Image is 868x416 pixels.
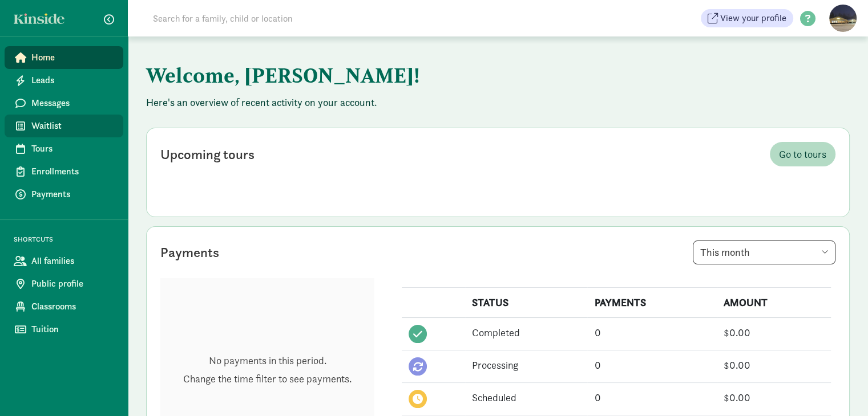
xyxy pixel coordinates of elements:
[587,288,716,318] th: PAYMENTS
[594,325,709,340] div: 0
[717,288,831,318] th: AMOUNT
[720,11,786,25] span: View your profile
[183,354,352,368] p: No payments in this period.
[770,142,835,166] a: Go to tours
[146,96,850,109] p: Here's an overview of recent activity on your account.
[465,288,587,318] th: STATUS
[594,390,709,405] div: 0
[5,46,123,69] a: Home
[160,144,255,165] div: Upcoming tours
[31,323,114,336] span: Tuition
[701,9,793,27] button: View your profile
[779,146,826,162] span: Go to tours
[724,357,824,373] div: $0.00
[31,51,114,64] span: Home
[594,357,709,373] div: 0
[724,390,824,405] div: $0.00
[5,69,123,92] a: Leads
[5,115,123,137] a: Waitlist
[5,318,123,341] a: Tuition
[5,160,123,183] a: Enrollments
[5,250,123,272] a: All families
[31,142,114,156] span: Tours
[811,361,868,416] iframe: Chat Widget
[31,187,114,201] span: Payments
[146,55,711,96] h1: Welcome, [PERSON_NAME]!
[724,325,824,340] div: $0.00
[5,183,123,206] a: Payments
[146,7,466,30] input: Search for a family, child or location
[5,137,123,160] a: Tours
[183,372,352,386] p: Change the time filter to see payments.
[31,74,114,87] span: Leads
[5,295,123,318] a: Classrooms
[31,254,114,268] span: All families
[31,277,114,291] span: Public profile
[472,390,580,405] div: Scheduled
[31,300,114,313] span: Classrooms
[31,119,114,133] span: Waitlist
[160,242,219,263] div: Payments
[472,357,580,373] div: Processing
[31,96,114,110] span: Messages
[5,92,123,115] a: Messages
[5,272,123,295] a: Public profile
[31,165,114,178] span: Enrollments
[472,325,580,340] div: Completed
